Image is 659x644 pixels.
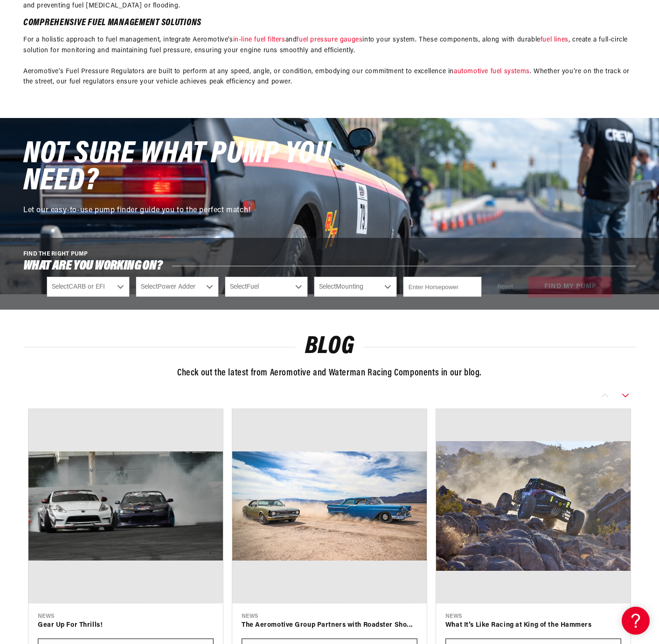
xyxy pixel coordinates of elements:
p: Check out the latest from Aeromotive and Waterman Racing Components in our blog. [23,366,636,381]
span: FIND THE RIGHT PUMP [23,251,88,257]
a: The Aeromotive Group Partners with Roadster Sho... [242,620,417,630]
button: Slide right [615,390,636,401]
p: Let our easy-to-use pump finder guide you to the perfect match! [23,205,340,217]
a: automotive fuel systems [454,68,530,75]
select: Power Adder [136,277,219,297]
select: Mounting [314,277,397,297]
select: CARB or EFI [47,277,130,297]
button: Slide left [595,390,615,401]
a: Gear Up For Thrills! [38,620,214,630]
span: What are you working on? [23,260,163,272]
a: in-line fuel filters [233,36,285,43]
select: Fuel [225,277,308,297]
h2: Blog [23,336,636,358]
a: fuel lines [541,36,569,43]
p: For a holistic approach to fuel management, integrate Aeromotive’s and into your system. These co... [23,35,636,87]
span: NOT SURE WHAT PUMP YOU NEED? [23,139,331,197]
h2: Comprehensive Fuel Management Solutions [23,19,636,28]
a: fuel pressure gauges [297,36,362,43]
input: Enter Horsepower [403,277,482,297]
a: What It’s Like Racing at King of the Hammers [445,620,621,630]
